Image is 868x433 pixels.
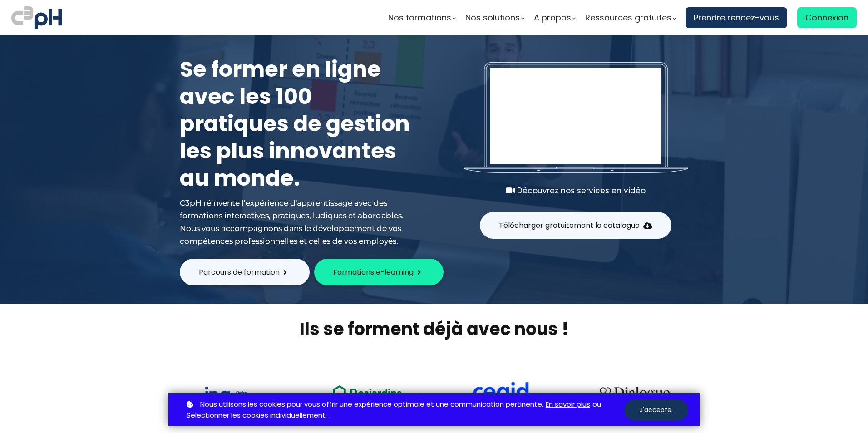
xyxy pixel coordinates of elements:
span: Nous utilisons les cookies pour vous offrir une expérience optimale et une communication pertinente. [200,399,543,410]
button: J'accepte. [624,399,688,421]
div: Découvrez nos services en vidéo [464,184,688,197]
span: Connexion [805,11,848,25]
img: logo C3PH [11,5,62,31]
span: Formations e-learning [333,266,414,278]
span: Télécharger gratuitement le catalogue [499,220,640,231]
img: 4cbfeea6ce3138713587aabb8dcf64fe.png [594,381,676,405]
h1: Se former en ligne avec les 100 pratiques de gestion les plus innovantes au monde. [180,56,416,192]
button: Télécharger gratuitement le catalogue [480,212,671,239]
button: Parcours de formation [180,259,310,285]
img: cdf238afa6e766054af0b3fe9d0794df.png [472,382,530,405]
p: ou . [184,399,624,422]
img: 73f878ca33ad2a469052bbe3fa4fd140.png [204,387,262,405]
a: Connexion [797,7,857,28]
span: Prendre rendez-vous [694,11,779,25]
span: Nos formations [388,11,451,25]
span: Ressources gratuites [585,11,671,25]
a: Prendre rendez-vous [686,7,787,28]
a: En savoir plus [546,399,590,410]
span: A propos [534,11,571,25]
img: ea49a208ccc4d6e7deb170dc1c457f3b.png [326,380,408,405]
a: Sélectionner les cookies individuellement. [187,410,327,421]
span: Nos solutions [465,11,520,25]
span: Parcours de formation [199,266,280,278]
div: C3pH réinvente l’expérience d'apprentissage avec des formations interactives, pratiques, ludiques... [180,197,416,247]
h2: Ils se forment déjà avec nous ! [168,317,700,340]
button: Formations e-learning [314,259,444,285]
